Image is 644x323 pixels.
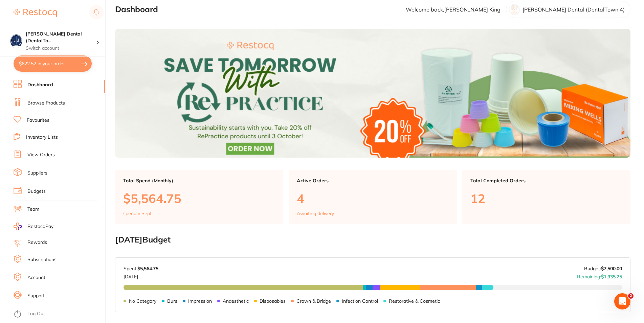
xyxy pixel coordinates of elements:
[297,178,449,183] p: Active Orders
[297,191,449,205] p: 4
[137,266,158,272] strong: $5,564.75
[523,6,625,13] p: [PERSON_NAME] Dental (DentalTown 4)
[115,170,283,225] a: Total Spend (Monthly)$5,564.75spend inSept
[260,298,286,304] p: Disposables
[124,271,158,279] p: [DATE]
[27,82,53,88] a: Dashboard
[27,206,39,213] a: Team
[223,298,249,304] p: Anaesthetic
[123,178,275,183] p: Total Spend (Monthly)
[470,178,622,183] p: Total Completed Orders
[27,100,65,107] a: Browse Products
[14,55,92,72] button: $622.52 in your order
[26,134,58,141] a: Inventory Lists
[14,309,103,320] button: Log Out
[123,211,152,216] p: spend in Sept
[115,235,630,245] h2: [DATE] Budget
[167,298,177,304] p: Burs
[462,170,630,225] a: Total Completed Orders12
[27,256,57,263] a: Subscriptions
[14,223,22,230] img: RestocqPay
[27,188,46,195] a: Budgets
[27,274,45,281] a: Account
[14,223,53,230] a: RestocqPay
[124,266,158,271] p: Spent:
[27,239,47,246] a: Rewards
[26,31,96,44] h4: Crotty Dental (DentalTown 4)
[27,117,49,124] a: Favourites
[289,170,457,225] a: Active Orders4Awaiting delivery
[115,29,630,158] img: Dashboard
[27,170,47,177] a: Suppliers
[584,266,622,271] p: Budget:
[115,5,158,14] h2: Dashboard
[10,34,22,46] img: Crotty Dental (DentalTown 4)
[296,298,331,304] p: Crown & Bridge
[26,45,96,52] p: Switch account
[129,298,156,304] p: No Category
[27,223,53,230] span: RestocqPay
[14,9,57,17] img: Restocq Logo
[601,266,622,272] strong: $7,500.00
[297,211,334,216] p: Awaiting delivery
[27,152,55,158] a: View Orders
[406,6,501,13] p: Welcome back, [PERSON_NAME] King
[389,298,440,304] p: Restorative & Cosmetic
[14,5,57,21] a: Restocq Logo
[614,293,630,309] iframe: Intercom live chat
[188,298,212,304] p: Impression
[577,271,622,279] p: Remaining:
[27,293,45,299] a: Support
[123,191,275,205] p: $5,564.75
[342,298,378,304] p: Infection Control
[601,274,622,280] strong: $1,935.25
[628,293,634,299] span: 2
[470,191,622,205] p: 12
[27,310,45,317] a: Log Out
